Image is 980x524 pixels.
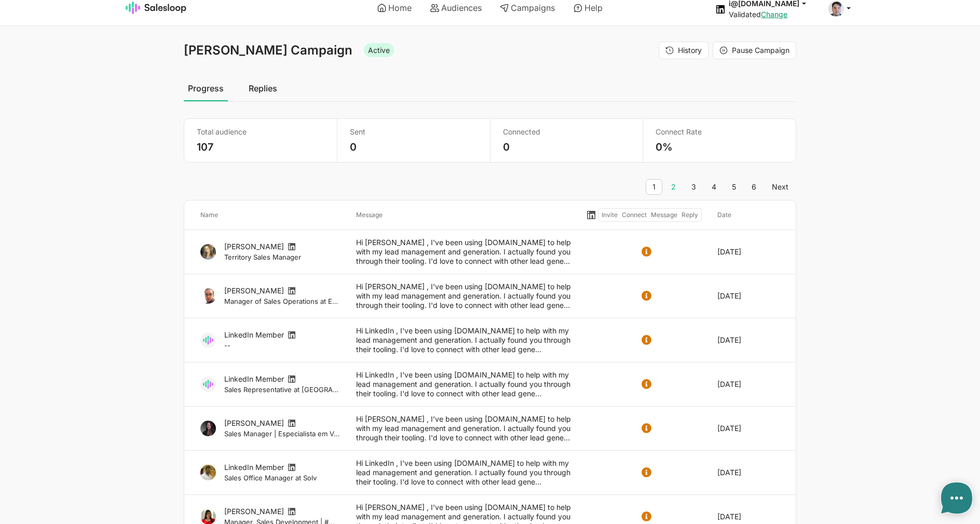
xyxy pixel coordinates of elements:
small: Sales Manager | Especialista em Vendas de Soluções Tecnológicas para o Setor Financeiro | Transfo... [224,429,339,438]
small: Sales Representative at [GEOGRAPHIC_DATA] [224,385,339,394]
p: Connected [503,127,631,137]
div: [DATE] [709,370,788,398]
a: 5 [725,179,743,195]
span: Active [364,43,394,58]
span: [PERSON_NAME] Campaign [184,43,352,58]
span: History [678,46,702,55]
div: Message [649,210,679,220]
span: LinkedIn Member [224,374,284,383]
a: Progress [184,75,228,101]
span: LinkedIn Member [224,330,284,339]
div: [DATE] [709,414,788,442]
p: 0 [350,141,478,154]
span: 1 [646,179,662,195]
a: [PERSON_NAME] [224,286,284,295]
p: 0% [656,141,783,154]
a: Change [761,10,787,19]
div: Hi LinkedIn , I've been using [DOMAIN_NAME] to help with my lead management and generation. I act... [348,459,584,487]
div: [DATE] [709,282,788,310]
a: [PERSON_NAME] [224,507,284,516]
p: Sent [350,127,478,137]
a: [PERSON_NAME] [224,419,284,427]
a: Pause Campaign [713,42,796,59]
a: 2 [664,179,683,195]
small: Manager of Sales Operations at Engage PEO [224,297,339,306]
a: 4 [705,179,723,195]
p: 107 [197,141,324,154]
div: Invite [600,210,620,220]
div: Connect [620,210,649,220]
small: Sales Office Manager at Solv [224,473,339,482]
div: Name [192,208,348,222]
p: 0 [503,141,631,154]
span: Pause Campaign [732,46,790,55]
a: 6 [745,179,763,195]
span: LinkedIn Member [224,463,284,472]
small: Territory Sales Manager [224,252,339,262]
div: Validated [729,10,816,19]
div: [DATE] [709,326,788,354]
div: [DATE] [709,238,788,266]
div: Hi [PERSON_NAME] , I've been using [DOMAIN_NAME] to help with my lead management and generation. ... [348,414,584,442]
div: Hi LinkedIn , I've been using [DOMAIN_NAME] to help with my lead management and generation. I act... [348,326,584,354]
div: Hi [PERSON_NAME] , I've been using [DOMAIN_NAME] to help with my lead management and generation. ... [348,238,584,266]
div: Message [348,208,584,222]
div: Date [709,208,788,222]
button: History [659,42,709,59]
a: Replies [244,75,281,101]
img: Salesloop [126,2,187,14]
div: Hi LinkedIn , I've been using [DOMAIN_NAME] to help with my lead management and generation. I act... [348,370,584,398]
small: -- [224,341,339,350]
a: Next [765,179,795,195]
div: Reply [679,210,700,220]
a: [PERSON_NAME] [224,242,284,251]
div: Hi [PERSON_NAME] , I've been using [DOMAIN_NAME] to help with my lead management and generation. ... [348,282,584,310]
p: Connect Rate [656,127,783,137]
p: Total audience [197,127,324,137]
div: [DATE] [709,459,788,487]
a: 3 [685,179,703,195]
